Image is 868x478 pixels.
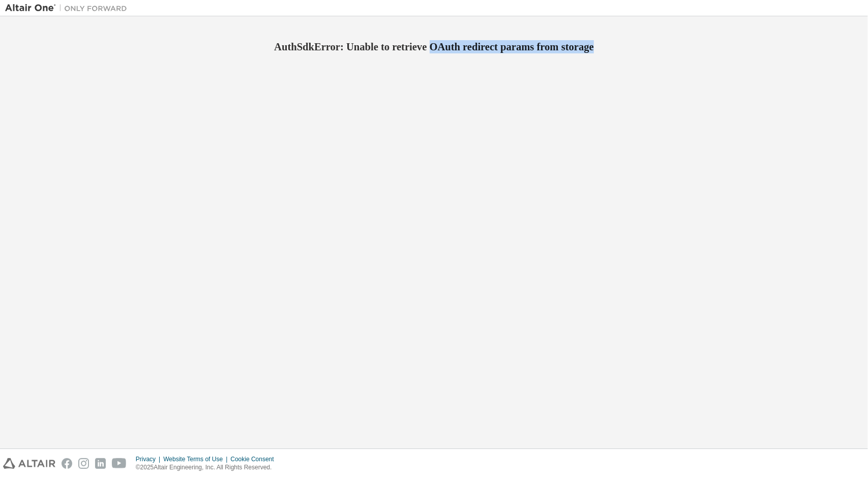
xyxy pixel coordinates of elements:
[136,455,163,463] div: Privacy
[136,463,280,472] p: © 2025 Altair Engineering, Inc. All Rights Reserved.
[230,455,280,463] div: Cookie Consent
[5,40,863,53] h2: AuthSdkError: Unable to retrieve OAuth redirect params from storage
[62,458,72,469] img: facebook.svg
[95,458,106,469] img: linkedin.svg
[112,458,127,469] img: youtube.svg
[78,458,89,469] img: instagram.svg
[5,3,132,13] img: Altair One
[163,455,230,463] div: Website Terms of Use
[3,458,55,469] img: altair_logo.svg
